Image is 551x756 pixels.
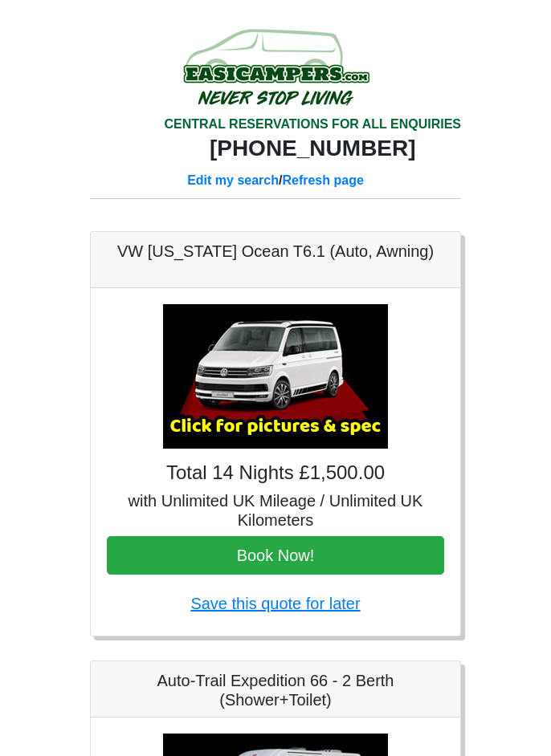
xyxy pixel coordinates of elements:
[107,536,444,575] button: Book Now!
[123,22,428,111] img: campers-checkout-logo.png
[107,491,444,530] h5: with Unlimited UK Mileage / Unlimited UK Kilometers
[164,115,461,134] div: CENTRAL RESERVATIONS FOR ALL ENQUIRIES
[107,671,444,709] h5: Auto-Trail Expedition 66 - 2 Berth (Shower+Toilet)
[187,173,279,187] a: Edit my search
[282,173,363,187] a: Refresh page
[107,461,444,485] h4: Total 14 Nights £1,500.00
[163,304,388,449] img: VW California Ocean T6.1 (Auto, Awning)
[187,173,364,187] b: /
[190,595,360,612] a: Save this quote for later
[164,134,461,163] div: [PHONE_NUMBER]
[107,242,444,261] h5: VW [US_STATE] Ocean T6.1 (Auto, Awning)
